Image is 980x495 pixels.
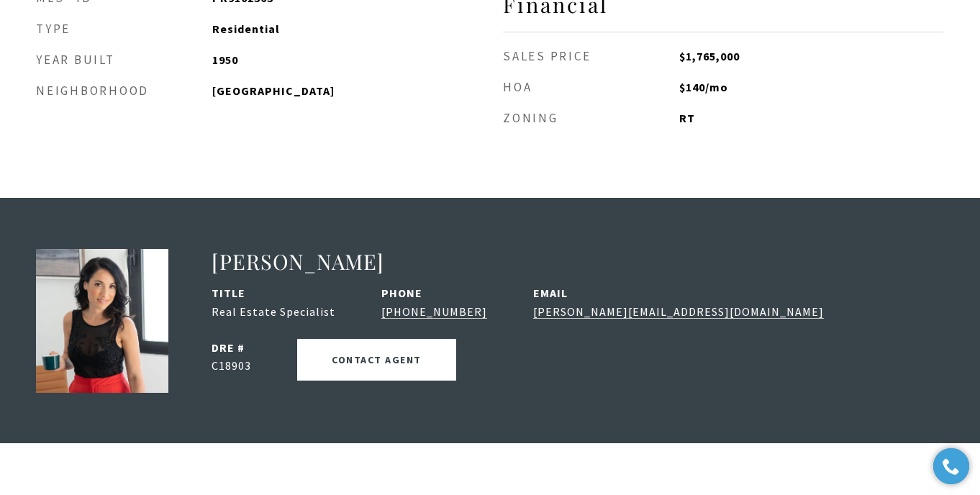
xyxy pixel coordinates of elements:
strong: EMAIL [533,284,824,303]
span: $140/mo [679,78,944,97]
strong: PHONE [381,284,487,303]
strong: Type [36,19,212,39]
strong: Zoning [503,109,679,128]
span: RT [679,109,944,128]
strong: Sales Price [503,47,679,66]
a: [PERSON_NAME][EMAIL_ADDRESS][DOMAIN_NAME] [533,304,824,319]
span: Residential [212,19,477,39]
a: [PERSON_NAME] [212,247,384,275]
strong: HOA [503,78,679,97]
strong: YEAR BUILT [36,50,212,70]
strong: DRE # [212,339,251,358]
span: Real Estate Specialist [212,304,335,319]
strong: Neighborhood [36,81,212,101]
span: C18903 [212,358,251,373]
button: CONTACT AGENT [297,339,456,381]
span: 1950 [212,50,477,70]
span: [GEOGRAPHIC_DATA] [212,81,477,101]
span: $1,765,000 [679,47,944,66]
a: call (847) 553-1238 [381,304,487,319]
strong: title [212,284,335,303]
img: Lana Slobodsky [36,249,168,393]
